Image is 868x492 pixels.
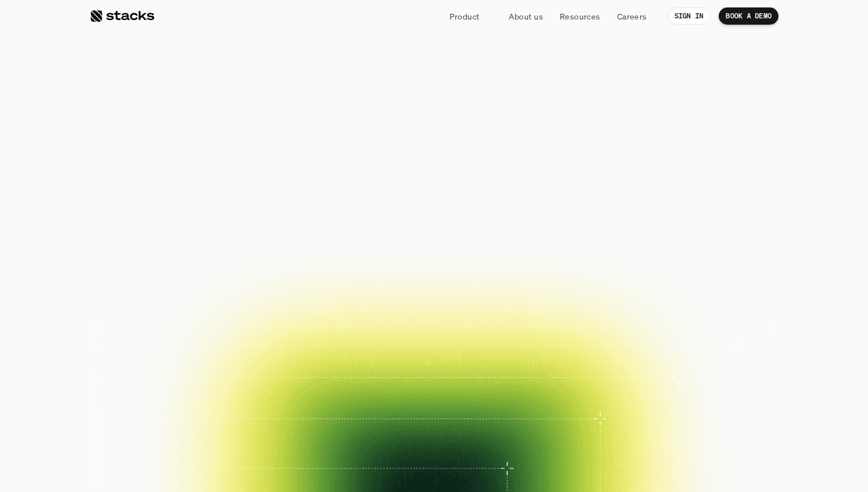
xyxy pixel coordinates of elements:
[265,327,294,334] h2: Case study
[165,347,232,394] a: Case study
[323,85,511,134] span: financial
[444,250,529,265] p: EXPLORE PRODUCT
[187,327,216,334] h2: Case study
[610,6,654,26] a: Careers
[187,383,216,390] h2: Case study
[560,10,600,22] p: Resources
[339,250,401,265] p: BOOK A DEMO
[509,10,543,22] p: About us
[243,291,311,338] a: Case study
[675,12,704,20] p: SIGN IN
[617,10,647,22] p: Careers
[479,291,547,338] a: Case study
[636,359,704,369] p: and more
[521,85,641,134] span: close.
[501,327,530,334] h2: Case study
[320,244,420,272] a: BOOK A DEMO
[227,85,314,134] span: The
[719,7,778,25] a: BOOK A DEMO
[243,347,311,394] a: Case study
[425,244,548,272] a: EXPLORE PRODUCT
[553,6,607,26] a: Resources
[298,196,571,230] p: Close your books faster, smarter, and risk-free with Stacks, the AI tool for accounting teams.
[668,7,711,25] a: SIGN IN
[502,6,550,26] a: About us
[449,10,480,22] p: Product
[726,12,772,20] p: BOOK A DEMO
[165,291,232,338] a: Case study
[298,134,570,184] span: Reimagined.
[265,383,294,390] h2: Case study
